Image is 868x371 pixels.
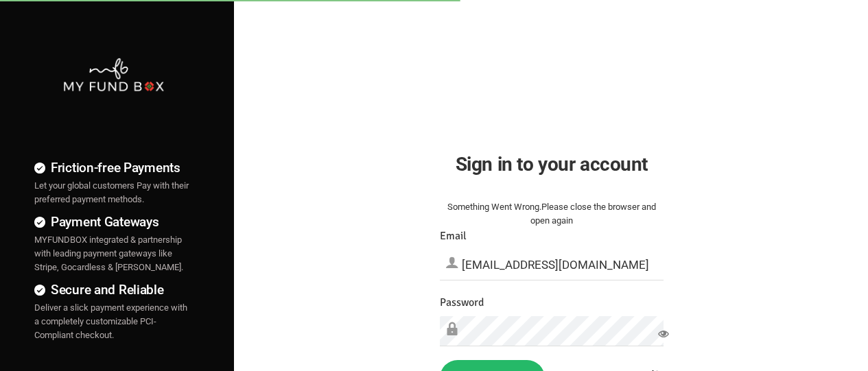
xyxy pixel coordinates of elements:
[440,149,664,179] h2: Sign in to your account
[62,57,165,93] img: mfbwhite.png
[440,200,664,228] div: Something Went Wrong.Please close the browser and open again
[34,158,193,178] h4: Friction-free Payments
[34,180,189,204] span: Let your global customers Pay with their preferred payment methods.
[34,302,187,340] span: Deliver a slick payment experience with a completely customizable PCI-Compliant checkout.
[440,228,467,245] label: Email
[34,212,193,232] h4: Payment Gateways
[440,294,484,311] label: Password
[34,235,183,272] span: MYFUNDBOX integrated & partnership with leading payment gateways like Stripe, Gocardless & [PERSO...
[440,250,664,280] input: Email
[34,280,193,300] h4: Secure and Reliable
